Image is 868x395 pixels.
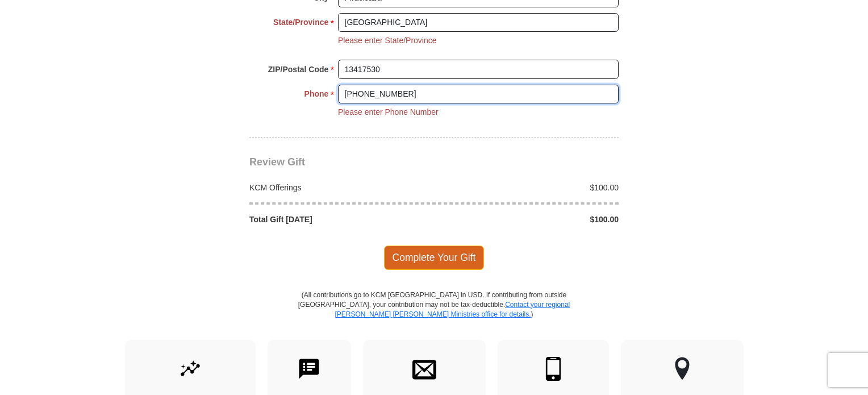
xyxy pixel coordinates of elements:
span: Review Gift [249,156,305,168]
img: give-by-stock.svg [178,357,202,381]
img: other-region [674,357,690,381]
div: $100.00 [434,214,625,225]
img: envelope.svg [412,357,436,381]
img: text-to-give.svg [297,357,321,381]
div: KCM Offerings [244,182,435,193]
p: (All contributions go to KCM [GEOGRAPHIC_DATA] in USD. If contributing from outside [GEOGRAPHIC_D... [298,290,570,340]
div: Total Gift [DATE] [244,214,435,225]
strong: State/Province [273,14,328,30]
li: Please enter Phone Number [338,106,439,118]
span: Complete Your Gift [384,246,485,269]
img: mobile.svg [541,357,565,381]
div: $100.00 [434,182,625,193]
strong: ZIP/Postal Code [268,61,329,77]
a: Contact your regional [PERSON_NAME] [PERSON_NAME] Ministries office for details. [335,301,570,318]
li: Please enter State/Province [338,35,437,46]
strong: Phone [304,86,329,102]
